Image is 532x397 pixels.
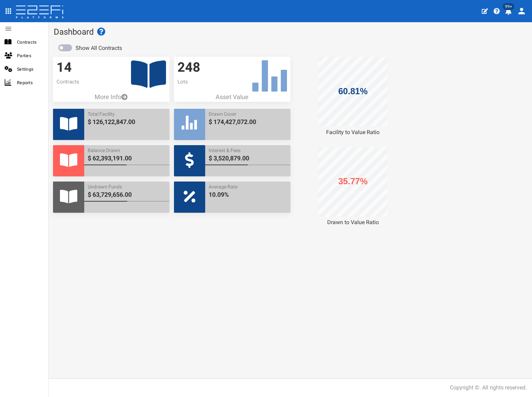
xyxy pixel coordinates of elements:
[53,92,169,102] a: More Info
[295,129,411,136] div: Facility to Value Ratio
[17,52,43,60] span: Parties
[54,27,527,36] h1: Dashboard
[56,60,166,75] h3: 14
[88,147,166,154] span: Balance Drawn
[209,111,287,117] span: Drawn Cover
[88,117,166,126] span: $ 126,122,847.00
[17,65,43,73] span: Settings
[209,147,287,154] span: Interest & Fees
[209,154,287,163] span: $ 3,520,879.00
[209,190,287,199] span: 10.09%
[177,78,287,86] p: Lots
[174,92,290,102] p: Asset Value
[450,384,527,392] div: Copyright ©. All rights reserved.
[295,219,411,227] div: Drawn to Value Ratio
[88,111,166,117] span: Total Facility
[88,183,166,190] span: Undrawn Funds
[177,60,287,75] h3: 248
[209,183,287,190] span: Average Rate
[76,44,122,52] label: Show All Contracts
[17,38,43,46] span: Contracts
[209,117,287,126] span: $ 174,427,072.00
[17,79,43,87] span: Reports
[88,154,166,163] span: $ 62,393,191.00
[56,78,166,86] p: Contracts
[88,190,166,199] span: $ 63,729,656.00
